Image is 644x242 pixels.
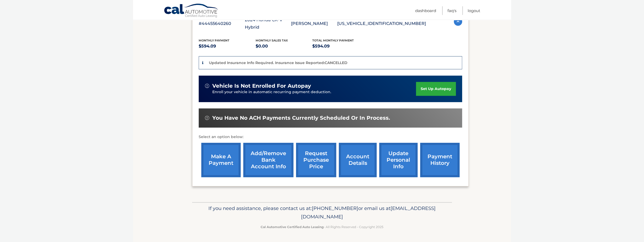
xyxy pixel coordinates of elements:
[196,204,448,221] p: If you need assistance, please contact us at: or email us at
[199,20,245,27] p: #44455640260
[339,143,377,177] a: account details
[291,20,337,27] p: [PERSON_NAME]
[312,39,354,42] span: Total Monthly Payment
[312,205,358,211] span: [PHONE_NUMBER]
[205,116,209,120] img: alert-white.svg
[212,89,416,95] p: Enroll your vehicle in automatic recurring payment deduction.
[205,84,209,88] img: alert-white.svg
[209,60,347,65] p: Updated Insurance Info Required. Insurance Issue Reported:CANCELLED
[468,6,480,15] a: Logout
[199,134,462,140] p: Select an option below:
[454,17,462,26] img: accordion-active.svg
[212,83,311,89] span: vehicle is not enrolled for autopay
[447,6,456,15] a: FAQ's
[245,16,291,31] p: 2024 Honda CR-V Hybrid
[164,3,219,19] a: Cal Automotive
[196,224,448,230] p: - All Rights Reserved - Copyright 2025
[296,143,336,177] a: request purchase price
[199,39,229,42] span: Monthly Payment
[261,225,324,229] strong: Cal Automotive Certified Auto Leasing
[416,82,456,96] a: set up autopay
[420,143,460,177] a: payment history
[256,39,288,42] span: Monthly sales Tax
[243,143,293,177] a: Add/Remove bank account info
[379,143,418,177] a: update personal info
[337,20,426,27] p: [US_VEHICLE_IDENTIFICATION_NUMBER]
[415,6,436,15] a: Dashboard
[256,43,313,50] p: $0.00
[199,43,256,50] p: $594.09
[201,143,241,177] a: make a payment
[212,115,390,121] span: You have no ACH payments currently scheduled or in process.
[312,43,369,50] p: $594.09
